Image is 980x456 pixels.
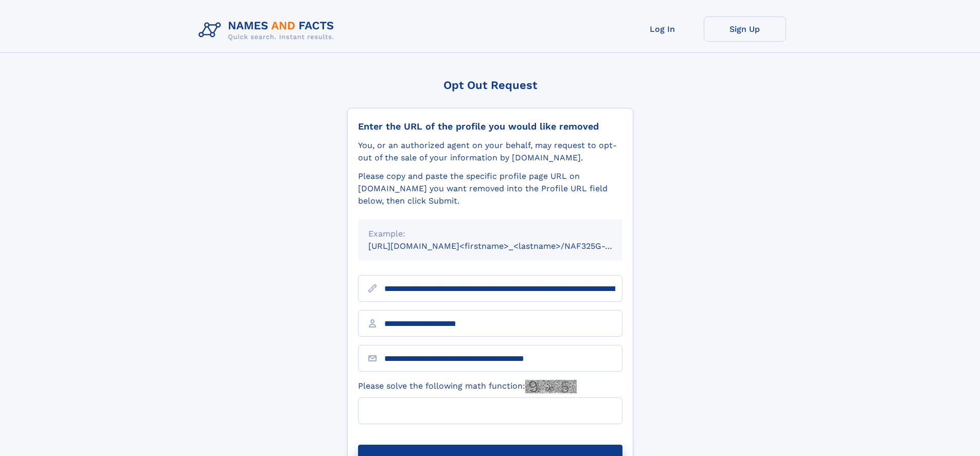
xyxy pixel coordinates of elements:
a: Sign Up [704,16,786,42]
a: Log In [621,16,704,42]
label: Please solve the following math function: [358,380,577,393]
div: Opt Out Request [347,79,633,92]
div: Example: [368,228,612,240]
div: Enter the URL of the profile you would like removed [358,121,622,132]
div: Please copy and paste the specific profile page URL on [DOMAIN_NAME] you want removed into the Pr... [358,170,622,207]
div: You, or an authorized agent on your behalf, may request to opt-out of the sale of your informatio... [358,139,622,164]
small: [URL][DOMAIN_NAME]<firstname>_<lastname>/NAF325G-xxxxxxxx [368,241,642,251]
img: Logo Names and Facts [194,16,343,44]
